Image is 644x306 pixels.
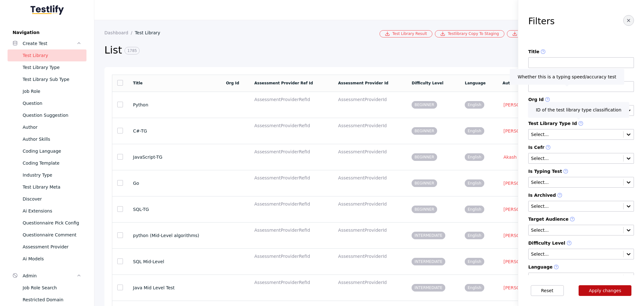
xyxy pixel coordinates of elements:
[23,64,81,71] div: Test Library Type
[8,241,86,253] a: Assessment Provider
[8,169,86,181] a: Industry Type
[8,157,86,169] a: Coding Template
[338,149,402,154] label: assessmentProviderId
[8,85,86,97] a: Job Role
[23,207,81,215] div: Ai Extensions
[412,153,437,161] span: BEGINNER
[412,258,445,265] span: INTERMEDIATE
[412,101,437,109] span: BEGINNER
[133,102,216,107] section: Python
[226,81,239,85] a: Org Id
[23,88,81,95] div: Job Role
[338,280,402,285] label: assessmentProviderId
[8,49,86,61] a: Test Library
[502,259,541,264] a: [PERSON_NAME]
[412,179,437,187] span: BEGINNER
[31,5,64,15] img: Testlify - Backoffice
[23,183,81,191] div: Test Library Meta
[528,217,634,222] label: Target Audience
[23,123,81,131] div: Author
[23,243,81,251] div: Assessment Provider
[23,255,81,263] div: Ai Models
[23,111,81,119] div: Question Suggestion
[23,195,81,203] div: Discover
[254,123,328,128] label: assessmentProviderRefId
[435,30,504,37] a: Testlibrary Copy To Staging
[528,169,634,174] label: Is Typing Test
[249,75,333,92] td: Assessment Provider Ref Id
[412,127,437,135] span: BEGINNER
[502,207,541,212] a: [PERSON_NAME]
[8,109,86,121] a: Question Suggestion
[531,285,564,296] button: Reset
[23,231,81,239] div: Questionnaire Comment
[8,73,86,85] a: Test Library Sub Type
[412,284,445,292] span: INTERMEDIATE
[333,75,407,92] td: Assessment Provider Id
[8,121,86,133] a: Author
[254,149,328,154] label: assessmentProviderRefId
[133,81,142,85] a: Title
[502,233,541,238] a: [PERSON_NAME]
[528,49,634,55] label: Title
[23,159,81,167] div: Coding Template
[133,207,216,212] section: SQL-TG
[133,259,216,264] section: SQL Mid-Level
[23,272,76,280] div: Admin
[507,30,561,37] a: Bulk Csv Download
[338,97,402,102] label: assessmentProviderId
[133,128,216,133] section: C#-TG
[8,61,86,73] a: Test Library Type
[23,76,81,83] div: Test Library Sub Type
[254,97,328,102] label: assessmentProviderRefId
[338,254,402,259] label: assessmentProviderId
[338,201,402,207] label: assessmentProviderId
[412,206,437,213] span: BEGINNER
[23,40,76,47] div: Create Test
[412,232,445,239] span: INTERMEDIATE
[528,16,555,26] h3: Filters
[528,264,634,270] label: Language
[8,217,86,229] a: Questionnaire Pick Config
[579,285,632,296] button: Apply changes
[502,102,541,108] a: [PERSON_NAME]
[104,44,529,57] h2: List
[338,123,402,128] label: assessmentProviderId
[8,253,86,265] a: Ai Models
[23,147,81,155] div: Coding Language
[502,285,541,291] a: [PERSON_NAME]
[465,258,484,265] span: English
[8,133,86,145] a: Author Skills
[528,145,634,150] label: Is Cefr
[8,145,86,157] a: Coding Language
[23,284,81,292] div: Job Role Search
[104,30,135,35] a: Dashboard
[133,233,216,238] section: python (Mid-Level algorithms)
[254,201,328,207] label: assessmentProviderRefId
[135,30,165,35] a: Test Library
[254,254,328,259] label: assessmentProviderRefId
[23,135,81,143] div: Author Skills
[465,127,484,135] span: English
[8,205,86,217] a: Ai Extensions
[8,193,86,205] a: Discover
[412,81,443,85] a: Difficulty Level
[23,296,81,303] div: Restricted Domain
[23,99,81,107] div: Question
[8,97,86,109] a: Question
[254,228,328,233] label: assessmentProviderRefId
[502,128,541,134] a: [PERSON_NAME]
[465,81,486,85] a: Language
[23,219,81,227] div: Questionnaire Pick Config
[528,193,634,198] label: Is Archived
[502,180,541,186] a: [PERSON_NAME]
[528,73,634,79] label: Id
[133,155,216,160] section: JavaScript-TG
[465,179,484,187] span: English
[338,228,402,233] label: assessmentProviderId
[254,175,328,180] label: assessmentProviderRefId
[502,81,523,85] a: Author Id
[23,171,81,179] div: Industry Type
[254,280,328,285] label: assessmentProviderRefId
[8,282,86,294] a: Job Role Search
